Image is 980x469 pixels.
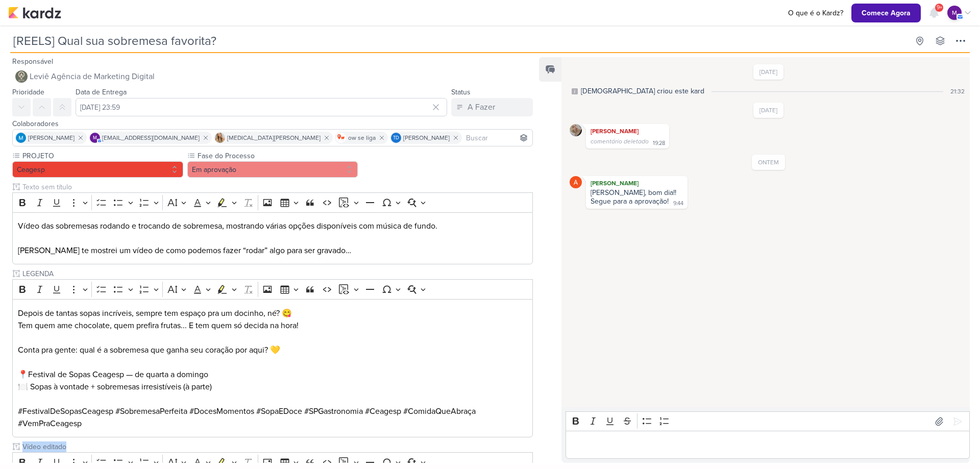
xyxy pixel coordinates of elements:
div: Editor editing area: main [566,431,970,459]
p: 📍Festival de Sopas Ceagesp — de quarta a domingo 🍽️ Sopas à vontade + sobremesas irresistíveis (à... [18,368,528,393]
button: Em aprovação [187,161,358,178]
div: A Fazer [468,101,495,113]
img: MARIANA MIRANDA [16,133,26,143]
div: 21:32 [950,87,965,96]
input: Buscar [464,132,530,144]
div: Editor editing area: main [12,299,533,437]
button: Leviê Agência de Marketing Digital [12,67,533,86]
button: A Fazer [451,98,533,116]
input: Texto sem título [20,268,533,279]
div: 9:44 [673,200,683,208]
label: Fase do Processo [197,151,358,161]
a: O que é o Kardz? [784,8,847,18]
span: 9+ [937,4,942,12]
span: [PERSON_NAME] [28,133,75,142]
span: [MEDICAL_DATA][PERSON_NAME] [227,133,321,142]
p: Tem quem ame chocolate, quem prefira frutas... E tem quem só decida na hora! [18,319,528,332]
input: Texto sem título [20,441,533,452]
div: Editor editing area: main [12,212,533,265]
img: ow se liga [336,133,346,143]
span: [EMAIL_ADDRESS][DOMAIN_NAME] [102,133,200,142]
img: Yasmin Yumi [215,133,225,143]
label: Responsável [12,57,53,66]
p: Depois de tantas sopas incríveis, sempre tem espaço pra um docinho, né? 😋 [18,307,528,319]
p: Vídeo das sobremesas rodando e trocando de sobremesa, mostrando várias opções disponíveis com mús... [18,220,528,257]
p: m [952,8,957,17]
div: Thais de carvalho [391,133,401,143]
div: Editor toolbar [12,279,533,299]
div: Colaboradores [12,118,533,129]
p: m [93,136,97,141]
span: ow se liga [348,133,376,142]
span: [PERSON_NAME] [403,133,450,142]
label: Status [451,88,471,96]
div: Segue para a aprovação! [591,197,669,206]
p: Conta pra gente: qual é a sobremesa que ganha seu coração por aqui? 💛 [18,332,528,356]
p: Td [393,136,399,141]
label: Prioridade [12,88,44,96]
label: Data de Entrega [76,88,127,96]
div: Editor toolbar [566,411,970,431]
div: [PERSON_NAME] [588,178,685,188]
div: [DEMOGRAPHIC_DATA] criou este kard [581,86,704,96]
div: mlegnaioli@gmail.com [90,133,100,143]
img: kardz.app [8,7,61,19]
img: Amanda ARAUJO [570,176,582,188]
button: Comece Agora [851,4,921,22]
img: Leviê Agência de Marketing Digital [15,70,28,83]
div: [PERSON_NAME], bom dia!! [591,188,683,197]
span: comentário deletado [591,138,649,145]
label: PROJETO [21,151,183,161]
span: Leviê Agência de Marketing Digital [30,70,155,83]
p: #FestivalDeSopasCeagesp #SobremesaPerfeita #DocesMomentos #SopaEDoce #SPGastronomia #Ceagesp #Com... [18,405,528,430]
input: Select a date [76,98,447,116]
div: [PERSON_NAME] [588,126,667,136]
img: Sarah Violante [570,124,582,136]
div: 19:28 [653,139,665,147]
div: mlegnaioli@gmail.com [947,6,962,20]
div: Editor toolbar [12,192,533,212]
input: Texto sem título [20,182,533,192]
button: Ceagesp [12,161,183,178]
input: Kard Sem Título [10,32,909,50]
